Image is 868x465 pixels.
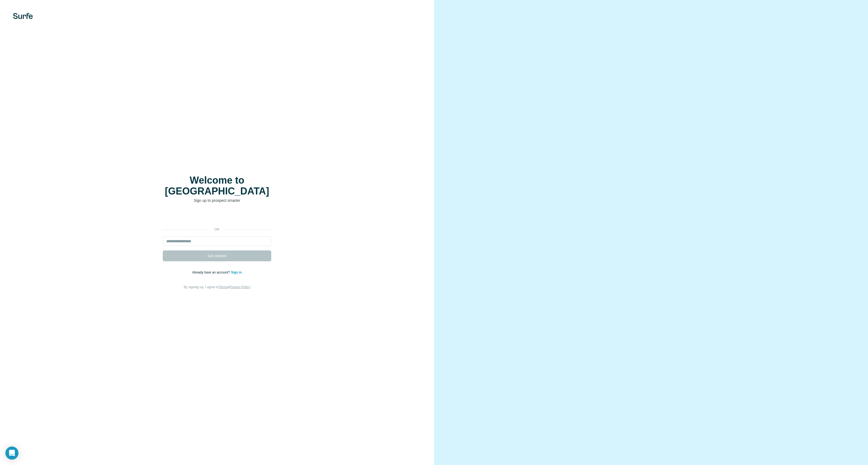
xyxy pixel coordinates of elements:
[163,175,271,197] h1: Welcome to [GEOGRAPHIC_DATA]
[219,285,228,289] a: Terms
[192,271,231,274] span: Already have an account?
[163,198,271,203] p: Sign up to prospect smarter
[231,271,242,274] a: Sign in
[160,211,274,223] iframe: Bouton "Se connecter avec Google"
[5,447,18,460] div: Open Intercom Messenger
[184,285,250,289] span: By signing up, I agree to &
[13,13,33,19] img: Surfe's logo
[230,285,250,289] a: Privacy Policy
[208,227,226,232] p: or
